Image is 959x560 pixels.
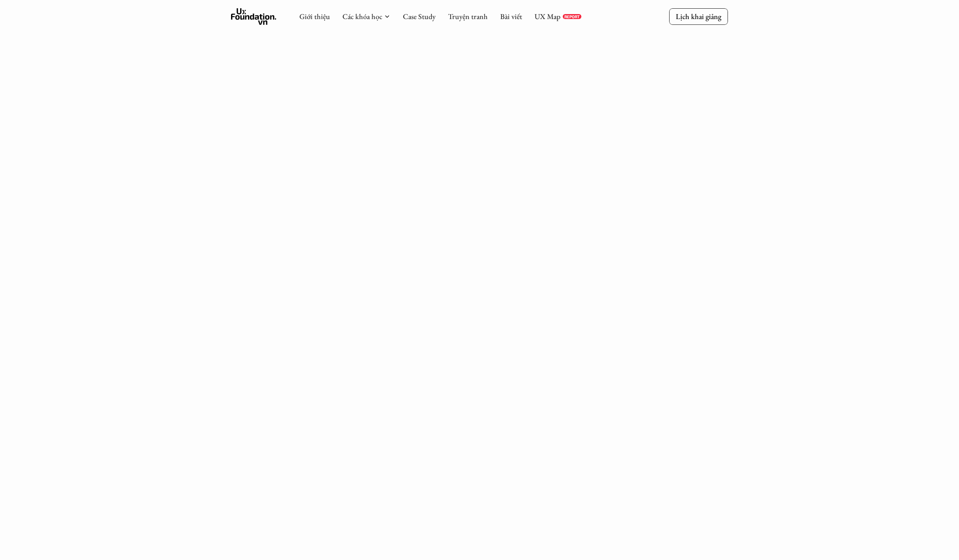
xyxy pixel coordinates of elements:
[564,14,580,19] p: REPORT
[342,12,382,21] a: Các khóa học
[563,14,581,19] a: REPORT
[403,12,436,21] a: Case Study
[448,12,488,21] a: Truyện tranh
[299,12,330,21] a: Giới thiệu
[676,12,721,21] p: Lịch khai giảng
[669,8,728,24] a: Lịch khai giảng
[535,12,561,21] a: UX Map
[500,12,522,21] a: Bài viết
